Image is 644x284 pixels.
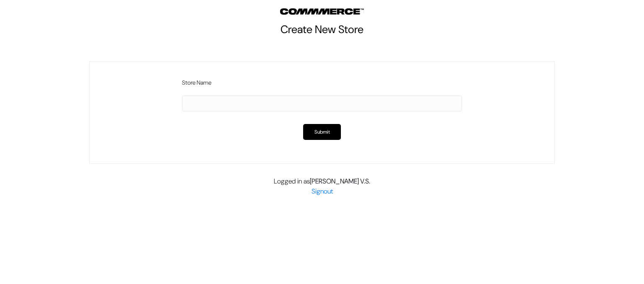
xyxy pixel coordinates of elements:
[280,8,364,15] img: Outdocart
[310,177,370,186] b: [PERSON_NAME] V.S.
[182,78,462,87] label: Store Name
[89,176,555,196] div: Logged in as
[303,124,341,140] button: Submit
[312,187,333,196] a: Signout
